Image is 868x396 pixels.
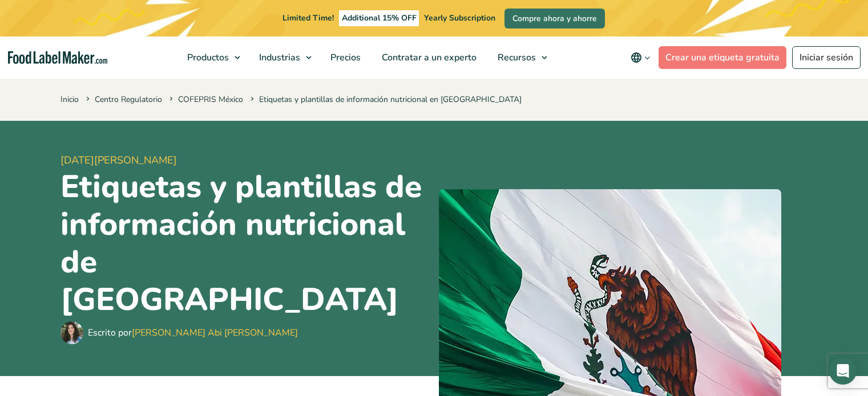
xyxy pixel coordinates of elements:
a: Crear una etiqueta gratuita [659,46,786,69]
span: [DATE][PERSON_NAME] [60,153,430,168]
a: Recursos [487,36,553,79]
a: Industrias [249,36,317,79]
a: Productos [177,36,246,79]
span: Industrias [256,51,301,64]
img: Maria Abi Hanna - Etiquetadora de alimentos [60,321,83,344]
span: Yearly Subscription [424,13,495,23]
span: Precios [327,51,362,64]
h1: Etiquetas y plantillas de información nutricional de [GEOGRAPHIC_DATA] [60,168,430,319]
span: Contratar a un experto [378,51,478,64]
a: Centro Regulatorio [95,94,162,105]
a: Contratar a un experto [372,36,485,79]
span: Additional 15% OFF [339,10,419,26]
a: [PERSON_NAME] Abi [PERSON_NAME] [132,326,298,339]
a: Inicio [60,94,79,105]
a: COFEPRIS México [178,94,243,105]
span: Etiquetas y plantillas de información nutricional en [GEOGRAPHIC_DATA] [248,94,522,105]
a: Compre ahora y ahorre [504,9,605,28]
div: Escrito por [88,326,298,340]
span: Recursos [494,51,537,64]
span: Limited Time! [282,13,334,23]
a: Precios [320,36,369,79]
span: Productos [184,51,230,64]
div: Open Intercom Messenger [829,357,857,385]
a: Iniciar sesión [792,46,861,69]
